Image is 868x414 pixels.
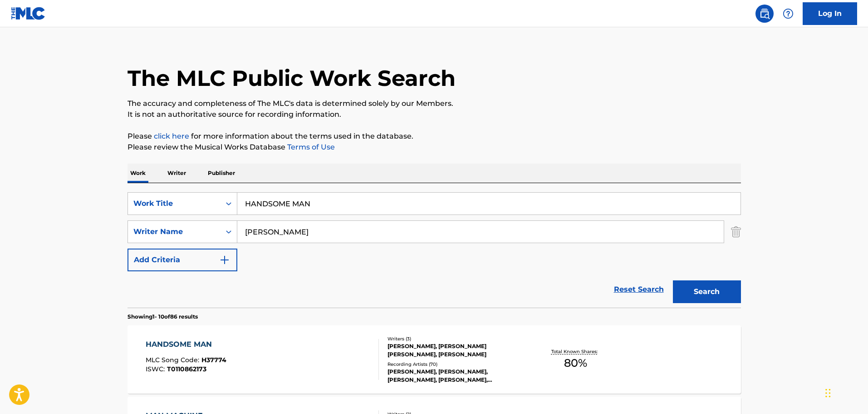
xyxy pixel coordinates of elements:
img: Delete Criterion [731,220,741,243]
img: MLC Logo [11,7,46,20]
div: Drag [825,379,831,407]
p: Please review the Musical Works Database [128,142,741,153]
p: Please for more information about the terms used in the database. [128,131,741,142]
p: Showing 1 - 10 of 86 results [128,313,198,321]
button: Add Criteria [128,249,237,271]
a: HANDSOME MANMLC Song Code:H37774ISWC:T0110862173Writers (3)[PERSON_NAME], [PERSON_NAME] [PERSON_N... [128,325,741,394]
a: Public Search [755,5,774,23]
span: ISWC : [146,365,167,373]
p: Publisher [205,164,238,183]
a: Log In [803,2,857,25]
div: HANDSOME MAN [146,339,226,350]
span: T0110862173 [167,365,206,373]
img: 9d2ae6d4665cec9f34b9.svg [219,254,230,265]
p: It is not an authoritative source for recording information. [128,109,741,120]
span: H37774 [201,356,226,364]
a: Reset Search [609,279,668,299]
h1: The MLC Public Work Search [128,65,456,92]
img: help [783,8,794,19]
div: Writers ( 3 ) [387,335,525,342]
p: Total Known Shares: [551,348,600,355]
div: [PERSON_NAME], [PERSON_NAME] [PERSON_NAME], [PERSON_NAME] [387,342,525,359]
a: Terms of Use [285,143,335,151]
div: Help [779,5,797,23]
div: Writer Name [133,226,215,237]
form: Search Form [128,192,741,308]
div: [PERSON_NAME], [PERSON_NAME], [PERSON_NAME], [PERSON_NAME], [PERSON_NAME] [387,368,525,384]
div: Recording Artists ( 70 ) [387,361,525,368]
img: search [759,8,770,19]
a: click here [154,132,189,140]
div: Work Title [133,198,215,209]
p: Writer [165,164,189,183]
span: MLC Song Code : [146,356,201,364]
p: Work [128,164,148,183]
iframe: Chat Widget [823,370,868,414]
button: Search [673,280,741,303]
span: 80 % [564,355,587,371]
p: The accuracy and completeness of The MLC's data is determined solely by our Members. [128,98,741,109]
